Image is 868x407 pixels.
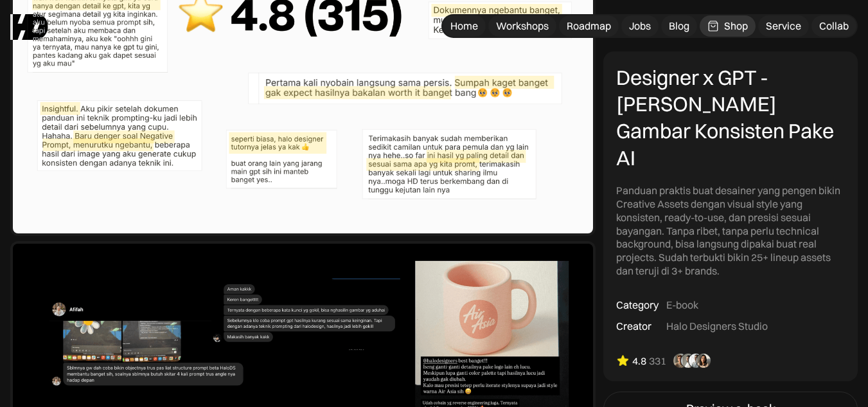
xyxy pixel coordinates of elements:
[629,19,651,33] div: Jobs
[766,19,801,33] div: Service
[666,298,698,312] div: E-book
[661,15,697,37] a: Blog
[559,15,619,37] a: Roadmap
[649,354,666,368] div: 331
[616,184,845,278] div: Panduan praktis buat desainer yang pengen bikin Creative Assets dengan visual style yang konsiste...
[819,19,849,33] div: Collab
[621,15,659,37] a: Jobs
[758,15,809,37] a: Service
[700,15,756,37] a: Shop
[616,64,845,171] div: Designer x GPT - [PERSON_NAME] Gambar Konsisten Pake AI
[450,19,478,33] div: Home
[666,320,768,333] div: Halo Designers Studio
[443,15,486,37] a: Home
[724,19,748,33] div: Shop
[632,354,646,368] div: 4.8
[616,298,659,312] div: Category
[669,19,689,33] div: Blog
[567,19,611,33] div: Roadmap
[488,15,556,37] a: Workshops
[496,19,549,33] div: Workshops
[811,15,856,37] a: Collab
[616,320,651,333] div: Creator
